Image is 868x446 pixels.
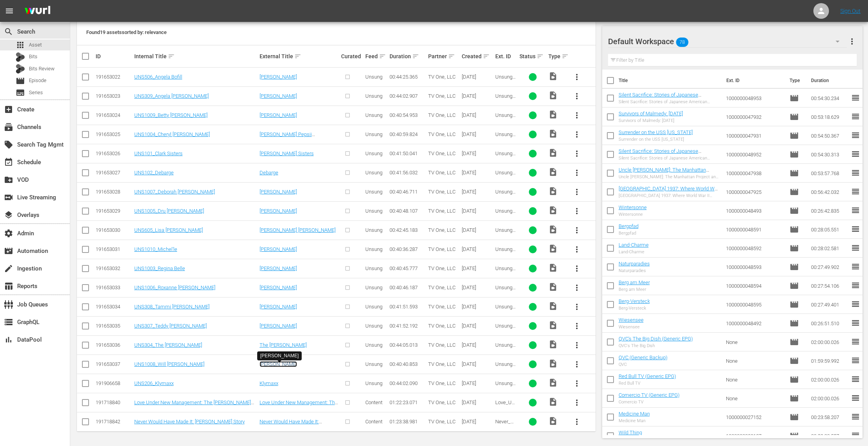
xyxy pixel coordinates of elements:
[260,74,297,80] a: [PERSON_NAME]
[790,168,799,178] span: Episode
[723,126,787,145] td: 1000000047931
[619,261,650,267] a: Naturparadies
[134,227,203,233] a: UNS605_Lisa [PERSON_NAME]
[723,295,787,314] td: 1000000048595
[495,246,517,270] span: Unsung_1010_Michelle_WURL
[4,281,13,291] span: Reports
[428,208,455,214] span: TV One, LLC
[619,355,667,360] a: QVC (Generic Backup)
[390,285,426,290] div: 00:40:46.187
[567,221,586,240] button: more_vert
[572,379,582,388] span: more_vert
[428,227,455,233] span: TV One, LLC
[567,202,586,220] button: more_vert
[96,208,132,214] div: 191653029
[365,93,382,99] span: Unsung
[619,279,650,285] a: Berg am Meer
[96,285,132,290] div: 191653033
[567,297,586,316] button: more_vert
[790,262,799,272] span: Episode
[790,281,799,290] span: Episode
[428,93,455,99] span: TV One, LLC
[341,53,363,59] div: Curated
[96,304,132,310] div: 191653034
[4,210,13,220] span: Overlays
[572,340,582,350] span: more_vert
[4,264,13,273] span: Ingestion
[462,170,493,176] div: [DATE]
[619,193,720,198] div: [GEOGRAPHIC_DATA] 1937: Where World War II Began
[495,93,516,122] span: Unsung_309_Angela_Winbush_WURL
[572,245,582,254] span: more_vert
[428,189,455,195] span: TV One, LLC
[29,77,46,84] span: Episode
[808,220,851,239] td: 00:28:05.551
[365,170,382,176] span: Unsung
[847,32,857,51] button: more_vert
[619,298,650,304] a: Berg-Versteck
[29,89,43,97] span: Series
[548,282,558,292] span: Video
[260,208,297,214] a: [PERSON_NAME]
[134,323,207,329] a: UNS307_Teddy [PERSON_NAME]
[96,189,132,195] div: 191653028
[260,170,278,176] a: Debarge
[723,201,787,220] td: 1000000048493
[619,223,639,229] a: Bergpfad
[567,412,586,431] button: more_vert
[495,208,516,231] span: Unsung_1005_Dru_Hill_WURL
[806,70,853,91] th: Duration
[790,300,799,309] span: Episode
[495,74,516,97] span: Unsung_506_Angela_Bofill_WURL
[390,304,426,310] div: 00:41:51.593
[390,170,426,176] div: 00:41:56.032
[448,53,455,60] span: sort
[619,336,693,342] a: QVC's The Big Dish (Generic EPG)
[619,204,647,210] a: Wintersonne
[96,150,132,156] div: 191653026
[96,53,132,59] div: ID
[495,150,517,174] span: Unsung_101_Clark_Sisters_WURL
[390,93,426,99] div: 00:44:02.907
[4,140,13,149] span: local_offer
[548,206,558,215] span: Video
[619,317,644,323] a: Wiesensee
[134,399,254,411] a: Love Under New Management: The [PERSON_NAME] Story
[572,149,582,158] span: more_vert
[365,52,387,61] div: Feed
[294,53,301,60] span: sort
[619,249,649,254] div: Land-Charme
[4,175,13,184] span: VOD
[572,72,582,82] span: more_vert
[567,317,586,335] button: more_vert
[548,91,558,100] span: Video
[548,301,558,311] span: Video
[790,225,799,234] span: Episode
[851,281,860,290] span: reorder
[134,342,202,348] a: UNS304_The [PERSON_NAME]
[608,30,847,52] div: Default Workspace
[260,419,322,430] a: Never Would Have Made It: [PERSON_NAME] Story
[723,164,787,183] td: 1000000047938
[4,105,13,114] span: Create
[495,170,516,193] span: Unsung_102_Debarge_WURL
[676,34,688,50] span: 78
[462,265,493,271] div: [DATE]
[723,276,787,295] td: 1000000048594
[619,242,649,248] a: Land-Charme
[260,304,297,310] a: [PERSON_NAME]
[572,168,582,177] span: more_vert
[548,186,558,196] span: Video
[365,246,382,252] span: Unsung
[808,183,851,201] td: 00:56:42.032
[790,187,799,197] span: Episode
[572,264,582,273] span: more_vert
[567,278,586,297] button: more_vert
[572,91,582,101] span: more_vert
[390,246,426,252] div: 00:40:36.287
[495,285,517,314] span: Unsung_1006_Roxanne_Shante_WURL
[548,167,558,177] span: Video
[96,170,132,176] div: 191653027
[790,93,799,103] span: Episode
[428,304,455,310] span: TV One, LLC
